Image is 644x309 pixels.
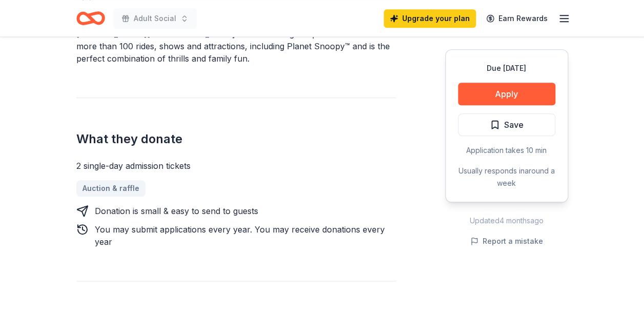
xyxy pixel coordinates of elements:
[445,215,568,227] div: Updated 4 months ago
[384,9,476,28] a: Upgrade your plan
[458,83,555,105] button: Apply
[76,180,146,197] a: Auction & raffle
[458,144,555,157] div: Application takes 10 min
[95,205,258,217] div: Donation is small & easy to send to guests
[458,165,555,189] div: Usually responds in around a week
[76,28,396,65] div: [PERSON_NAME][GEOGRAPHIC_DATA] features two great parks which include more than 100 rides, shows ...
[95,223,396,248] div: You may submit applications every year . You may receive donations every year
[76,131,396,147] h2: What they donate
[504,118,524,131] span: Save
[470,235,543,247] button: Report a mistake
[458,62,555,74] div: Due [DATE]
[76,6,105,30] a: Home
[134,12,176,25] span: Adult Social
[76,160,396,172] div: 2 single-day admission tickets
[458,113,555,136] button: Save
[480,9,554,28] a: Earn Rewards
[113,8,197,29] button: Adult Social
